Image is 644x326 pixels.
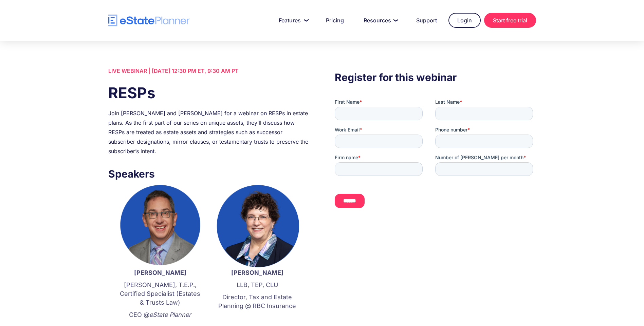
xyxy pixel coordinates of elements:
[408,14,445,27] a: Support
[231,269,283,276] strong: [PERSON_NAME]
[355,14,405,27] a: Resources
[448,13,481,28] a: Login
[118,281,202,307] p: [PERSON_NAME], T.E.P., Certified Specialist (Estates & Trusts Law)
[108,66,309,76] div: LIVE WEBINAR | [DATE] 12:30 PM ET, 9:30 AM PT
[216,293,299,310] p: Director, Tax and Estate Planning @ RBC Insurance
[134,269,186,276] strong: [PERSON_NAME]
[108,108,309,156] div: Join [PERSON_NAME] and [PERSON_NAME] for a webinar on RESPs in estate plans. As the first part of...
[216,314,299,323] p: ‍
[216,281,299,289] p: LLB, TEP, CLU
[108,15,190,26] a: home
[149,311,191,318] em: eState Planner
[118,310,202,319] p: CEO @
[108,82,309,103] h1: RESPs
[318,14,352,27] a: Pricing
[108,166,309,182] h3: Speakers
[484,13,536,28] a: Start free trial
[335,69,536,85] h3: Register for this webinar
[335,99,536,220] iframe: Form 0
[271,14,314,27] a: Features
